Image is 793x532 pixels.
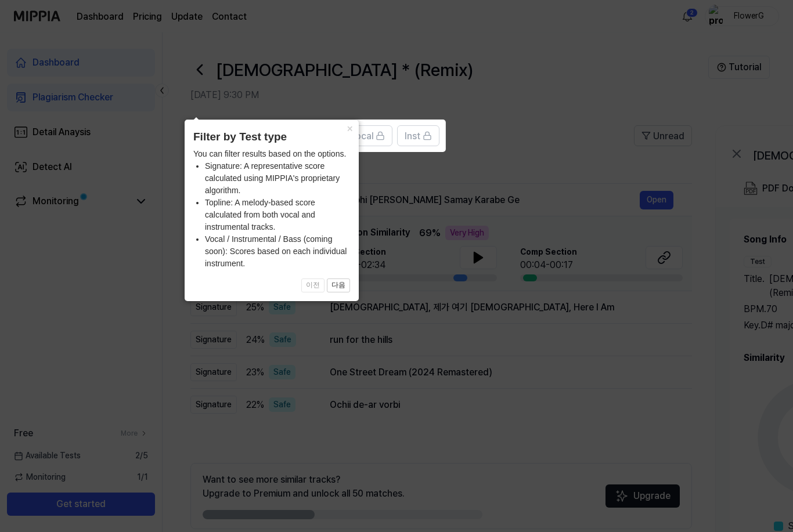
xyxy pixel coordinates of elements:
[327,278,350,292] button: 다음
[405,129,420,143] span: Inst
[340,120,359,136] button: Close
[205,233,350,270] li: Vocal / Instrumental / Bass (coming soon): Scores based on each individual instrument.
[397,125,439,146] button: Inst
[205,160,350,197] li: Signature: A representative score calculated using MIPPIA's proprietary algorithm.
[205,197,350,233] li: Topline: A melody-based score calculated from both vocal and instrumental tracks.
[343,125,392,146] button: Vocal
[193,129,350,146] header: Filter by Test type
[193,148,350,270] div: You can filter results based on the options.
[350,129,373,143] span: Vocal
